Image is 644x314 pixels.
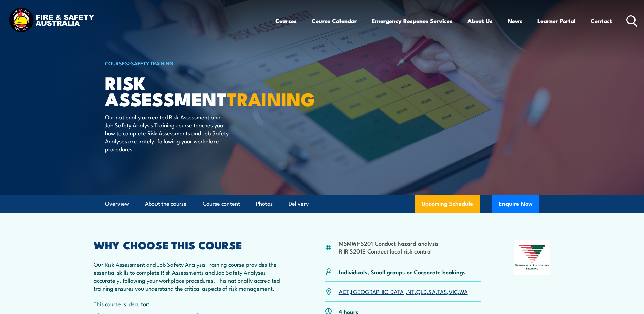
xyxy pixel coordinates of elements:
a: Upcoming Schedule [415,195,480,213]
p: Our Risk Assessment and Job Safety Analysis Training course provides the essential skills to comp... [94,260,292,292]
a: About the course [145,195,187,213]
a: QLD [416,287,427,295]
a: TAS [437,287,447,295]
strong: TRAINING [227,84,315,112]
p: This course is ideal for: [94,300,292,308]
a: VIC [449,287,458,295]
a: News [508,12,522,30]
a: Delivery [289,195,309,213]
a: NT [407,287,415,295]
a: Contact [591,12,612,30]
h6: > [105,59,273,67]
p: Our nationally accredited Risk Assessment and Job Safety Analysis Training course teaches you how... [105,113,229,153]
a: WA [459,287,468,295]
a: Overview [105,195,129,213]
li: MSMWHS201 Conduct hazard analysis [339,239,438,247]
p: , , , , , , , [339,287,468,295]
h1: Risk Assessment [105,75,273,106]
a: Safety Training [131,59,173,67]
h2: WHY CHOOSE THIS COURSE [94,240,292,249]
a: ACT [339,287,349,295]
a: Photos [256,195,273,213]
img: Nationally Recognised Training logo. [514,240,551,275]
p: Individuals, Small groups or Corporate bookings [339,268,466,276]
a: Course Calendar [312,12,357,30]
a: SA [428,287,436,295]
li: RIIRIS201E Conduct local risk control [339,247,438,255]
button: Enquire Now [492,195,539,213]
a: [GEOGRAPHIC_DATA] [351,287,406,295]
a: COURSES [105,59,128,67]
a: Emergency Response Services [372,12,453,30]
a: Course content [203,195,240,213]
a: About Us [467,12,493,30]
a: Learner Portal [537,12,576,30]
a: Courses [275,12,297,30]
